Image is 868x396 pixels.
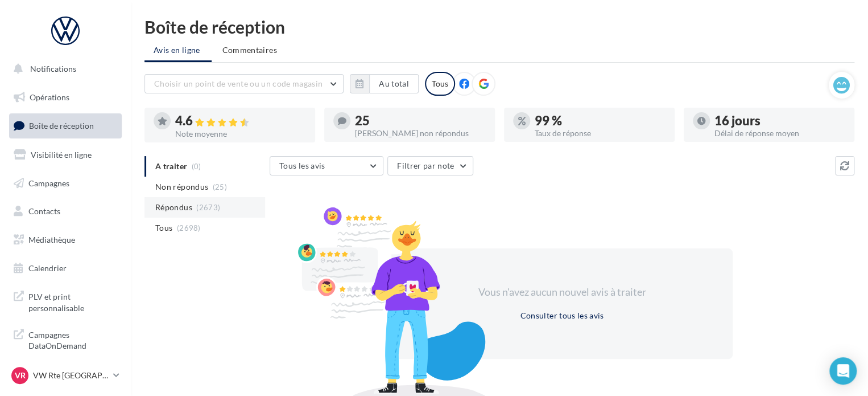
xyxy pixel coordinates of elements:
button: Notifications [7,57,119,81]
button: Filtrer par note [387,156,473,175]
div: Taux de réponse [535,129,666,137]
span: PLV et print personnalisable [28,289,117,313]
button: Consulter tous les avis [515,309,608,322]
button: Au total [369,74,419,93]
div: Note moyenne [175,130,306,138]
div: Open Intercom Messenger [829,357,857,385]
div: [PERSON_NAME] non répondus [355,129,486,137]
span: Campagnes [28,178,69,187]
span: Tous [155,222,172,234]
span: Commentaires [222,44,277,56]
a: Boîte de réception [7,113,124,138]
span: (2673) [196,203,220,212]
span: Répondus [155,202,192,213]
span: VR [15,370,26,381]
div: Boîte de réception [144,18,854,35]
div: 16 jours [714,115,845,127]
span: Boîte de réception [29,121,94,130]
span: Choisir un point de vente ou un code magasin [154,79,323,88]
a: Campagnes DataOnDemand [7,322,124,356]
span: Campagnes DataOnDemand [28,327,117,352]
button: Au total [350,74,419,93]
span: (2698) [177,223,201,232]
span: Tous les avis [279,161,325,170]
button: Tous les avis [270,156,383,175]
a: Médiathèque [7,228,124,252]
div: 99 % [535,115,666,127]
a: PLV et print personnalisable [7,284,124,318]
div: Délai de réponse moyen [714,129,845,137]
span: Non répondus [155,181,208,193]
span: Visibilité en ligne [31,150,92,160]
a: Opérations [7,85,124,109]
a: Visibilité en ligne [7,143,124,167]
span: (25) [213,182,227,191]
a: Campagnes [7,172,124,195]
a: VR VW Rte [GEOGRAPHIC_DATA] [9,365,122,386]
a: Contacts [7,199,124,223]
span: Opérations [30,92,69,102]
span: Calendrier [28,263,67,273]
a: Calendrier [7,256,124,280]
button: Choisir un point de vente ou un code magasin [144,74,344,93]
div: 25 [355,115,486,127]
p: VW Rte [GEOGRAPHIC_DATA] [33,370,109,381]
div: Tous [425,72,455,96]
span: Notifications [30,64,76,74]
div: Vous n'avez aucun nouvel avis à traiter [464,285,660,300]
span: Médiathèque [28,235,75,244]
span: Contacts [28,206,60,216]
div: 4.6 [175,115,306,128]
